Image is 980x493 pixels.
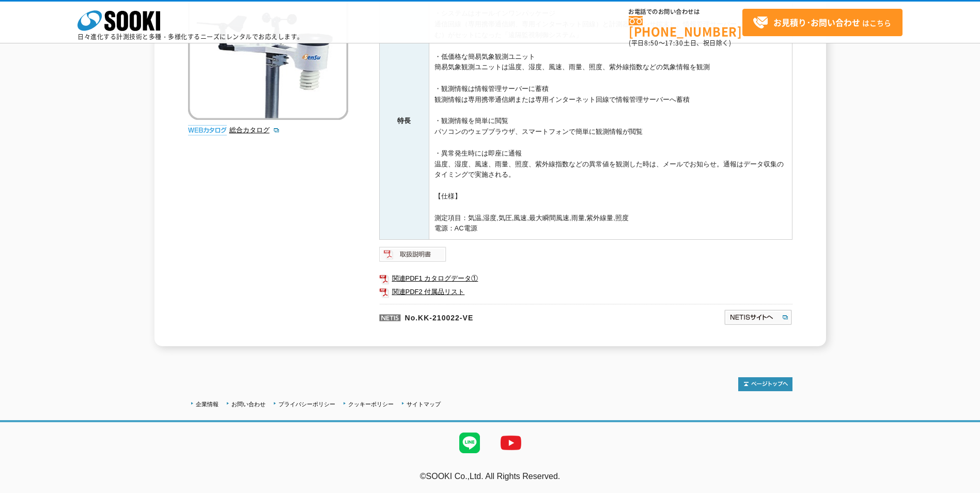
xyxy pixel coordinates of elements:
a: お問い合わせ [231,401,266,407]
span: お電話でのお問い合わせは [629,9,742,15]
a: テストMail [940,483,980,491]
a: 取扱説明書 [379,253,447,260]
th: 特長 [379,3,429,240]
p: 日々進化する計測技術と多種・多様化するニーズにレンタルでお応えします。 [77,34,304,40]
a: 関連PDF2 付属品リスト [379,285,792,299]
img: NETISサイトへ [724,309,792,326]
a: サイトマップ [407,401,441,407]
strong: お見積り･お問い合わせ [773,16,860,28]
span: はこちら [753,15,891,30]
a: プライバシーポリシー [278,401,335,407]
a: 関連PDF1 カタログデータ① [379,272,792,285]
img: YouTube [490,422,532,464]
img: トップページへ [738,377,792,391]
img: LINE [449,422,490,464]
p: No.KK-210022-VE [379,304,624,329]
a: 総合カタログ [229,126,280,134]
a: [PHONE_NUMBER] [629,16,742,37]
a: 企業情報 [196,401,219,407]
a: クッキーポリシー [348,401,394,407]
span: 17:30 [665,38,683,48]
img: 取扱説明書 [379,246,447,263]
img: webカタログ [188,125,227,135]
span: 8:50 [644,38,659,48]
td: ・システムはオールインワンパッケージ 通信回線（専用携帯通信網、専用インターネット回線）と計測器（センサ端末）、情報管理サーバー（運用・管理含む）がセットになった「遠隔監視制御システム」 ・低価... [429,3,792,240]
span: (平日 ～ 土日、祝日除く) [629,38,731,48]
a: お見積り･お問い合わせはこちら [742,9,903,36]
